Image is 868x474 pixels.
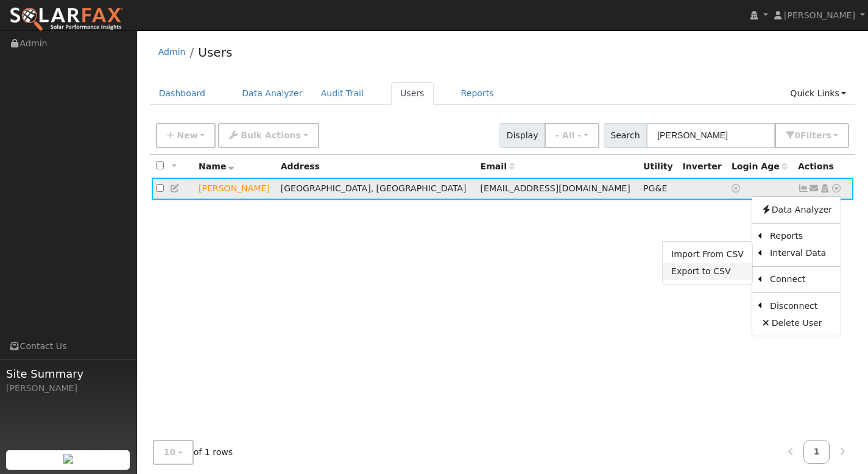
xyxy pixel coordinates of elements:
a: Admin [158,47,186,57]
a: Disconnect [761,297,841,314]
a: Quick Links [781,82,855,105]
a: Dashboard [150,82,215,105]
a: Users [198,45,232,60]
a: Connect [761,271,841,288]
div: Actions [798,160,849,173]
a: Reports [452,82,503,105]
a: Interval Data [761,245,841,262]
span: Display [499,123,545,148]
span: Site Summary [6,366,130,382]
span: [EMAIL_ADDRESS][DOMAIN_NAME] [481,183,630,193]
span: Name [199,161,235,171]
span: Email [481,161,515,171]
td: Lead [194,178,277,200]
span: Filter [800,130,831,140]
a: Data Analyzer [752,201,841,218]
span: New [177,130,197,140]
a: Audit Trail [312,82,373,105]
div: [PERSON_NAME] [6,382,130,395]
button: 10 [153,440,194,465]
a: Export to CSV [663,263,752,280]
a: Users [391,82,434,105]
button: - All - [545,123,599,148]
a: Edit User [170,183,181,193]
img: SolarFax [9,7,124,32]
a: Import From CSV [663,246,752,263]
a: Show Graph [798,183,809,193]
span: s [826,130,831,140]
img: retrieve [63,454,73,464]
button: 0Filters [775,123,849,148]
div: Utility [643,160,674,173]
a: papa.mishra@gmail.com [809,182,820,195]
span: 10 [164,447,176,457]
span: of 1 rows [153,440,233,465]
button: New [156,123,216,148]
a: Delete User [752,314,841,331]
input: Search [646,123,775,148]
a: No login access [732,183,743,193]
span: Days since last login [732,161,788,171]
td: [GEOGRAPHIC_DATA], [GEOGRAPHIC_DATA] [277,178,476,200]
a: Login As [819,183,830,193]
span: Search [604,123,647,148]
span: Bulk Actions [241,130,301,140]
a: Other actions [831,182,842,195]
button: Bulk Actions [218,123,319,148]
span: [PERSON_NAME] [784,10,855,20]
div: Inverter [682,160,722,173]
div: Address [281,160,472,173]
a: 1 [803,440,830,464]
a: Data Analyzer [233,82,312,105]
a: Reports [761,228,841,245]
span: PG&E [643,183,667,193]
